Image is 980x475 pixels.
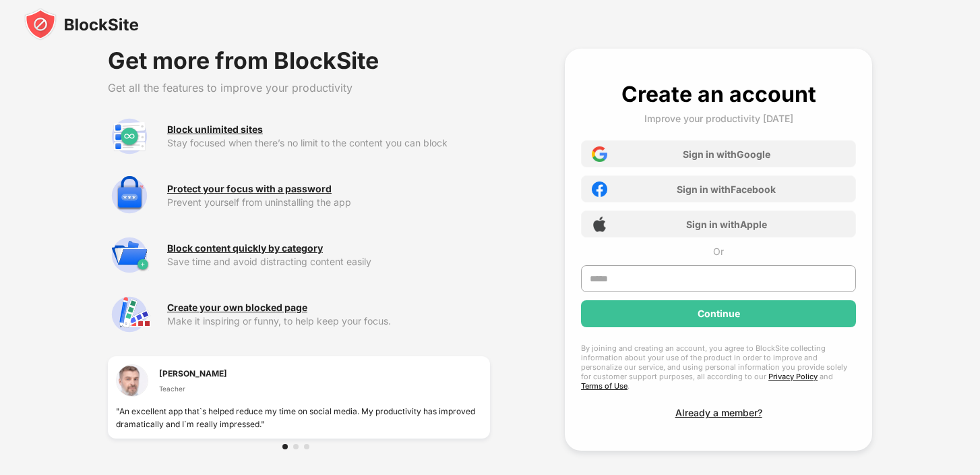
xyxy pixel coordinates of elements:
[592,217,607,232] img: apple-icon.png
[108,233,151,277] img: premium-category.svg
[167,243,323,254] div: Block content quickly by category
[683,148,770,160] div: Sign in with Google
[644,113,793,124] div: Improve your productivity [DATE]
[167,138,490,148] div: Stay focused when there’s no limit to the content you can block
[116,364,148,397] img: testimonial-1.jpg
[581,381,627,391] a: Terms of Use
[677,184,776,195] div: Sign in with Facebook
[581,343,856,391] div: By joining and creating an account, you agree to BlockSite collecting information about your use ...
[698,308,740,319] div: Continue
[108,115,151,158] img: premium-unlimited-blocklist.svg
[116,405,482,430] div: "An excellent app that`s helped reduce my time on social media. My productivity has improved dram...
[159,367,227,380] div: [PERSON_NAME]
[108,49,490,73] div: Get more from BlockSite
[167,316,490,327] div: Make it inspiring or funny, to help keep your focus.
[167,197,490,208] div: Prevent yourself from uninstalling the app
[159,383,227,394] div: Teacher
[592,146,607,162] img: google-icon.png
[167,302,307,313] div: Create your own blocked page
[167,256,490,267] div: Save time and avoid distracting content easily
[768,372,818,381] a: Privacy Policy
[24,8,139,40] img: blocksite-icon-black.svg
[592,181,607,197] img: facebook-icon.png
[108,293,151,336] img: premium-customize-block-page.svg
[167,124,263,135] div: Block unlimited sites
[108,174,151,217] img: premium-password-protection.svg
[108,81,490,94] div: Get all the features to improve your productivity
[686,219,767,230] div: Sign in with Apple
[167,184,332,194] div: Protect your focus with a password
[675,407,762,418] div: Already a member?
[713,246,724,257] div: Or
[621,81,816,107] div: Create an account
